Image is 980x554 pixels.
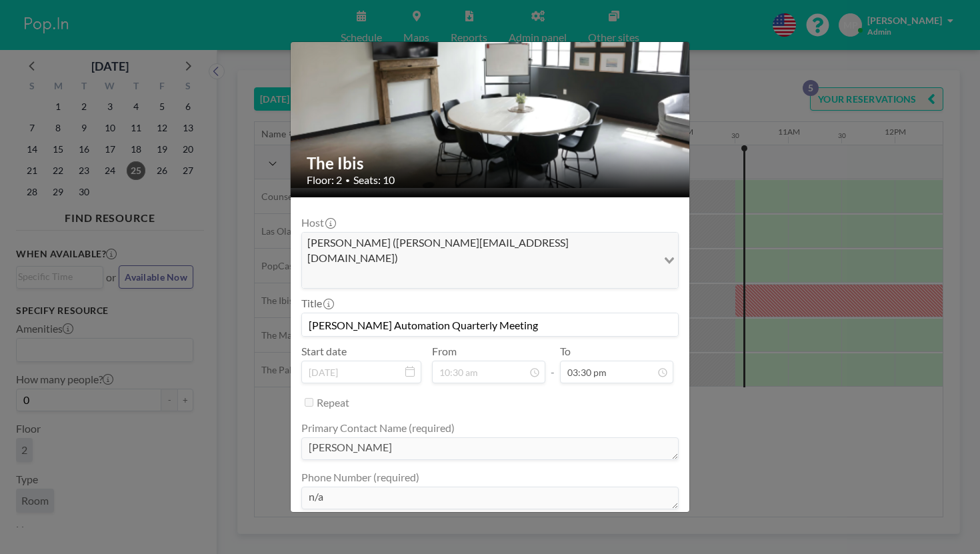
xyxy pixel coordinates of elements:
[305,235,655,265] span: [PERSON_NAME] ([PERSON_NAME][EMAIL_ADDRESS][DOMAIN_NAME])
[301,297,333,310] label: Title
[291,9,691,188] img: 537.png
[307,173,342,187] span: Floor: 2
[301,471,419,484] label: Phone Number (required)
[302,233,678,288] div: Search for option
[303,268,656,285] input: Search for option
[301,345,347,358] label: Start date
[353,173,395,187] span: Seats: 10
[345,175,350,185] span: •
[551,349,555,379] span: -
[302,313,678,336] input: (No title)
[307,153,675,173] h2: The Ibis
[317,396,349,409] label: Repeat
[560,345,571,358] label: To
[432,345,457,358] label: From
[301,421,455,435] label: Primary Contact Name (required)
[301,216,335,229] label: Host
